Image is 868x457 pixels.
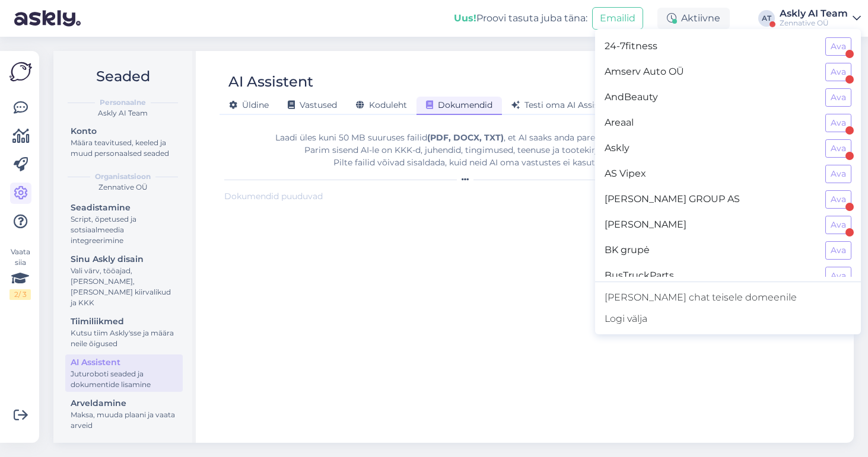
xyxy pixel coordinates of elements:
[9,247,31,300] div: Vaata siia
[605,139,816,158] span: Askly
[71,214,177,246] div: Script, õpetused ja sotsiaalmeedia integreerimine
[605,241,816,260] span: BK grupė
[71,397,177,410] div: Arveldamine
[511,100,616,110] span: Testi oma AI Assistent
[71,138,177,159] div: Määra teavitused, keeled ja muud personaalsed seaded
[71,266,177,308] div: Vali värv, tööajad, [PERSON_NAME], [PERSON_NAME] kiirvalikud ja KKK
[71,315,177,328] div: Tiimiliikmed
[825,165,851,183] button: Ava
[65,123,183,161] a: KontoMäära teavitused, keeled ja muud personaalsed seaded
[63,182,183,193] div: Zennative OÜ
[288,100,337,110] span: Vastused
[825,139,851,158] button: Ava
[758,10,775,27] div: AT
[95,171,151,182] b: Organisatsioon
[71,369,177,390] div: Juturoboti seaded ja dokumentide lisamine
[595,308,861,330] div: Logi välja
[825,267,851,285] button: Ava
[605,88,816,107] span: AndBeauty
[65,395,183,433] a: ArveldamineMaksa, muuda plaani ja vaata arveid
[657,8,730,29] div: Aktiivne
[224,132,711,169] div: Laadi üles kuni 50 MB suuruses failid , et AI saaks anda paremaid vastuseid. Parim sisend AI-le o...
[605,114,816,132] span: Areaal
[356,100,407,110] span: Koduleht
[454,11,587,25] div: Proovi tasuta juba täna:
[825,190,851,209] button: Ava
[71,356,177,369] div: AI Assistent
[65,354,183,392] a: AI AssistentJuturoboti seaded ja dokumentide lisamine
[825,241,851,260] button: Ava
[825,37,851,56] button: Ava
[427,132,504,143] b: (PDF, DOCX, TXT)
[71,202,177,214] div: Seadistamine
[63,65,183,88] h2: Seaded
[825,216,851,234] button: Ava
[605,37,816,56] span: 24-7fitness
[780,9,848,18] div: Askly AI Team
[65,251,183,310] a: Sinu Askly disainVali värv, tööajad, [PERSON_NAME], [PERSON_NAME] kiirvalikud ja KKK
[605,190,816,209] span: [PERSON_NAME] GROUP AS
[71,328,177,349] div: Kutsu tiim Askly'sse ja määra neile õigused
[825,114,851,132] button: Ava
[71,253,177,266] div: Sinu Askly disain
[825,88,851,107] button: Ava
[224,190,711,203] div: Dokumendid puuduvad
[825,63,851,81] button: Ava
[426,100,492,110] span: Dokumendid
[605,216,816,234] span: [PERSON_NAME]
[65,200,183,248] a: SeadistamineScript, õpetused ja sotsiaalmeedia integreerimine
[100,97,146,108] b: Personaalne
[780,9,861,28] a: Askly AI TeamZennative OÜ
[592,7,643,30] button: Emailid
[71,125,177,138] div: Konto
[63,108,183,119] div: Askly AI Team
[229,100,269,110] span: Üldine
[595,287,861,308] a: [PERSON_NAME] chat teisele domeenile
[605,165,816,183] span: AS Vipex
[9,60,32,83] img: Askly Logo
[780,18,848,28] div: Zennative OÜ
[71,410,177,431] div: Maksa, muuda plaani ja vaata arveid
[228,71,313,93] div: AI Assistent
[605,63,816,81] span: Amserv Auto OÜ
[65,314,183,351] a: TiimiliikmedKutsu tiim Askly'sse ja määra neile õigused
[605,267,816,285] span: BusTruckParts
[454,12,476,24] b: Uus!
[9,289,31,300] div: 2 / 3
